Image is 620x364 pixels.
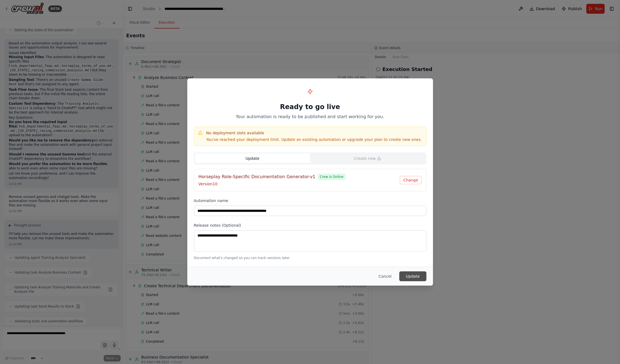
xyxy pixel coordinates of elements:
[206,137,422,142] p: You've reached your deployment limit. Update an existing automation or upgrade your plan to creat...
[318,174,346,180] span: Crew is Online
[310,153,425,163] button: Create new
[195,153,310,163] button: Update
[194,256,426,260] p: Document what's changed so you can track versions later.
[194,223,426,228] label: Release notes (Optional)
[400,176,422,184] button: Change
[206,130,422,136] h4: No deployment slots available
[194,198,426,203] label: Automation name
[194,103,426,111] h1: Ready to go live
[399,271,426,281] button: Update
[374,271,396,281] button: Cancel
[199,174,316,180] h4: Horseplay Role-Specific Documentation Generator-v1
[199,181,400,187] p: Version 10
[194,113,426,120] p: Your automation is ready to be published and start working for you.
